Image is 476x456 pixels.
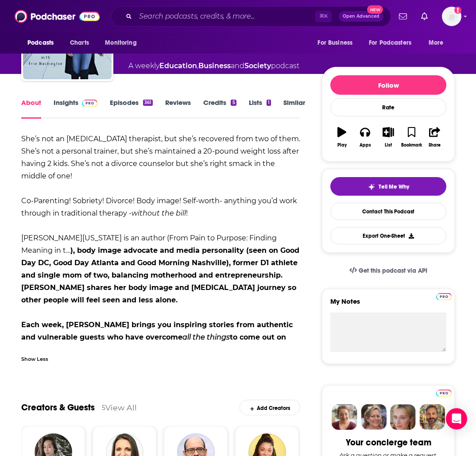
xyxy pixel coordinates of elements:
[21,234,169,242] strong: [PERSON_NAME][US_STATE] is an author (
[231,100,236,106] div: 5
[353,121,376,153] button: Apps
[198,62,231,70] a: Business
[82,100,97,107] img: Podchaser Pro
[330,75,446,95] button: Follow
[385,143,392,148] div: List
[419,404,445,430] img: Jon Profile
[401,143,422,148] div: Bookmark
[240,400,300,415] div: Add Creators
[330,177,446,196] button: tell me why sparkleTell Me Why
[330,121,353,153] button: Play
[442,7,461,26] span: Logged in as sarahhallprinc
[64,35,94,51] a: Charts
[360,143,371,148] div: Apps
[135,9,315,23] input: Search podcasts, credits, & more...
[249,98,271,119] a: Lists1
[400,121,423,153] button: Bookmark
[454,7,461,14] svg: Add a profile image
[330,227,446,244] button: Export One-Sheet
[359,267,427,274] span: Get this podcast via API
[21,98,41,119] a: About
[442,7,461,26] img: User Profile
[21,135,300,180] strong: She’s not an [MEDICAL_DATA] therapist, but she’s recovered from two of them. She’s not a personal...
[197,62,198,70] span: ,
[165,98,191,119] a: Reviews
[332,404,357,430] img: Sydney Profile
[423,121,446,153] button: Share
[429,37,444,49] span: More
[315,11,332,22] span: ⌘ K
[436,293,452,300] img: Podchaser Pro
[159,62,197,70] a: Education
[342,260,434,282] a: Get this podcast via API
[111,6,391,27] div: Search podcasts, credits, & more...
[267,100,271,106] div: 1
[203,98,236,119] a: Credits5
[105,403,137,412] a: View All
[21,35,65,51] button: open menu
[330,203,446,220] a: Contact This Podcast
[436,390,452,397] img: Podchaser Pro
[395,9,410,24] a: Show notifications dropdown
[446,408,467,429] div: Open Intercom Messenger
[21,321,293,354] strong: Each week, [PERSON_NAME] brings you inspiring stories from authentic and vulnerable guests who ha...
[15,8,100,25] img: Podchaser - Follow, Share and Rate Podcasts
[422,35,455,51] button: open menu
[317,37,352,49] span: For Business
[21,402,95,413] a: Creators & Guests
[369,37,411,49] span: For Podcasters
[132,209,186,217] em: without the bill
[390,404,416,430] img: Jules Profile
[21,246,299,304] strong: ), body image advocate and media personality (seen on Good Day DC, Good Day Atlanta and Good Morn...
[379,183,409,190] span: Tell Me Why
[429,143,441,148] div: Share
[311,35,364,51] button: open menu
[368,183,375,190] img: tell me why sparkle
[21,197,297,217] strong: Co-Parenting! Sobriety! Divorce! Body image! Self-worth- anything you’d work through in tradition...
[367,5,383,14] span: New
[70,37,89,49] span: Charts
[128,61,299,71] div: A weekly podcast
[182,333,230,341] em: all the things
[377,121,400,153] button: List
[418,9,431,24] a: Show notifications dropdown
[102,404,105,412] div: 5
[436,292,452,300] a: Pro website
[110,98,153,119] a: Episodes361
[99,35,148,51] button: open menu
[231,62,244,70] span: and
[361,404,387,430] img: Barbara Profile
[339,11,383,22] button: Open AdvancedNew
[330,98,446,116] div: Rate
[343,14,379,19] span: Open Advanced
[436,388,452,397] a: Pro website
[346,437,431,448] div: Your concierge team
[283,98,305,119] a: Similar
[54,98,97,119] a: InsightsPodchaser Pro
[105,37,136,49] span: Monitoring
[337,143,347,148] div: Play
[244,62,271,70] a: Society
[330,297,446,313] label: My Notes
[143,100,153,106] div: 361
[442,7,461,26] button: Show profile menu
[27,37,54,49] span: Podcasts
[363,35,424,51] button: open menu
